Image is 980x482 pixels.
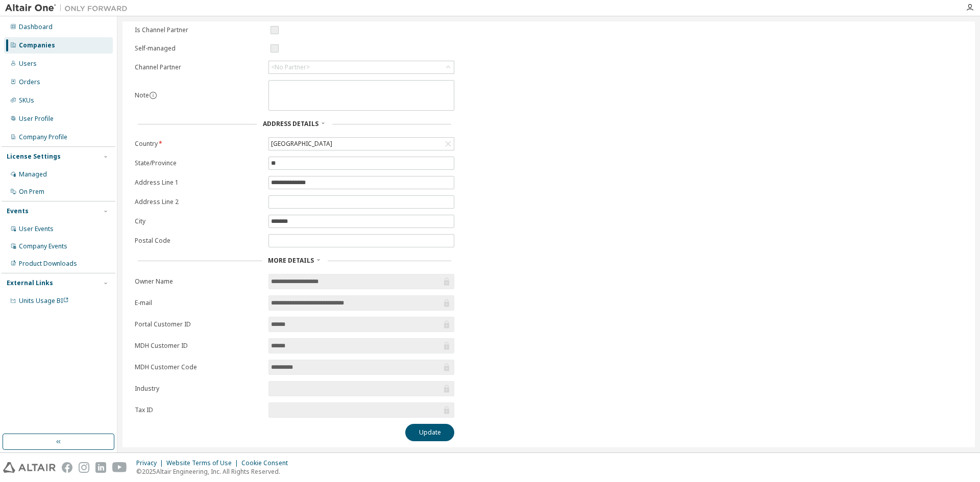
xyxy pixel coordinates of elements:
img: facebook.svg [62,462,72,473]
label: Address Line 1 [135,179,262,187]
div: License Settings [7,153,61,161]
label: Country [135,140,262,148]
button: Update [405,424,454,441]
label: Tax ID [135,406,262,414]
label: Channel Partner [135,63,262,71]
div: [GEOGRAPHIC_DATA] [269,138,454,150]
label: MDH Customer Code [135,363,262,371]
div: Companies [19,41,55,49]
label: Address Line 2 [135,198,262,206]
div: Cookie Consent [241,459,294,467]
div: Website Terms of Use [166,459,241,467]
label: Note [135,91,149,99]
img: instagram.svg [79,462,89,473]
img: youtube.svg [112,462,127,473]
div: On Prem [19,188,44,196]
div: SKUs [19,96,34,105]
label: Portal Customer ID [135,320,262,328]
label: Postal Code [135,237,262,245]
div: <No Partner> [269,61,454,73]
label: Is Channel Partner [135,26,262,34]
img: linkedin.svg [95,462,106,473]
div: User Profile [19,115,54,123]
label: Industry [135,385,262,393]
label: Owner Name [135,277,262,286]
div: Managed [19,170,47,179]
button: information [149,91,157,99]
div: [GEOGRAPHIC_DATA] [269,138,334,149]
label: City [135,217,262,225]
label: State/Province [135,159,262,167]
div: Privacy [136,459,166,467]
div: Events [7,207,29,215]
label: E-mail [135,299,262,307]
span: Address Details [263,119,318,128]
img: altair_logo.svg [3,462,56,473]
div: Company Profile [19,133,67,141]
div: External Links [7,279,53,287]
span: More Details [268,256,314,265]
div: Orders [19,78,40,86]
div: Company Events [19,242,67,250]
div: <No Partner> [271,63,310,71]
div: Dashboard [19,23,53,31]
div: User Events [19,225,54,233]
span: Units Usage BI [19,296,69,305]
img: Altair One [5,3,133,13]
p: © 2025 Altair Engineering, Inc. All Rights Reserved. [136,467,294,476]
label: Self-managed [135,44,262,53]
div: Users [19,60,37,68]
label: MDH Customer ID [135,342,262,350]
div: Product Downloads [19,260,77,268]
